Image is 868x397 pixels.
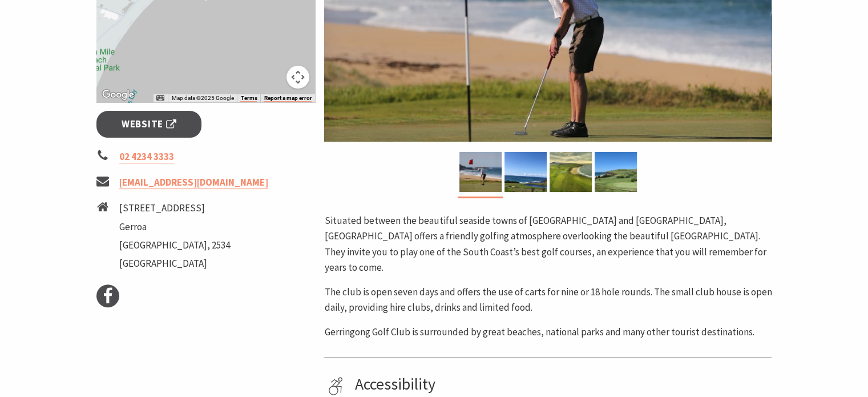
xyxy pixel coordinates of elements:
a: 02 4234 3333 [119,150,174,163]
img: view from 7th tee [504,152,547,192]
a: [EMAIL_ADDRESS][DOMAIN_NAME] [119,176,268,189]
h4: Accessibility [354,375,768,394]
a: Report a map error [264,95,312,102]
img: 4th Green [459,152,502,192]
p: Gerringong Golf Club is surrounded by great beaches, national parks and many other tourist destin... [324,324,772,340]
img: Gerringong Golf Club [550,152,592,192]
button: Keyboard shortcuts [156,94,164,102]
p: Situated between the beautiful seaside towns of [GEOGRAPHIC_DATA] and [GEOGRAPHIC_DATA], [GEOGRAP... [324,213,772,275]
li: Gerroa [119,219,230,235]
img: Google [99,87,137,102]
li: [GEOGRAPHIC_DATA] [119,256,230,271]
button: Map camera controls [286,66,309,89]
img: View from 3rd green [595,152,637,192]
a: Website [96,111,202,138]
li: [GEOGRAPHIC_DATA], 2534 [119,238,230,253]
li: [STREET_ADDRESS] [119,200,230,216]
a: Open this area in Google Maps (opens a new window) [99,87,137,102]
span: Map data ©2025 Google [171,95,233,101]
p: The club is open seven days and offers the use of carts for nine or 18 hole rounds. The small clu... [324,284,772,315]
a: Terms [240,95,257,102]
span: Website [122,117,176,132]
